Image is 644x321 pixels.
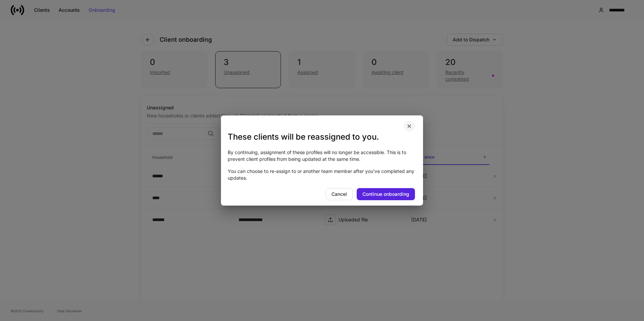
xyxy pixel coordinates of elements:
[326,188,353,200] button: Cancel
[362,192,409,197] div: Continue onboarding
[228,168,416,181] p: You can choose to re-assign to or another team member after you've completed any updates.
[331,192,347,197] div: Cancel
[228,132,416,142] h3: These clients will be reassigned to you.
[228,149,416,163] p: By continuing, assignment of these profiles will no longer be accessible . This is to prevent cli...
[357,188,415,200] button: Continue onboarding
